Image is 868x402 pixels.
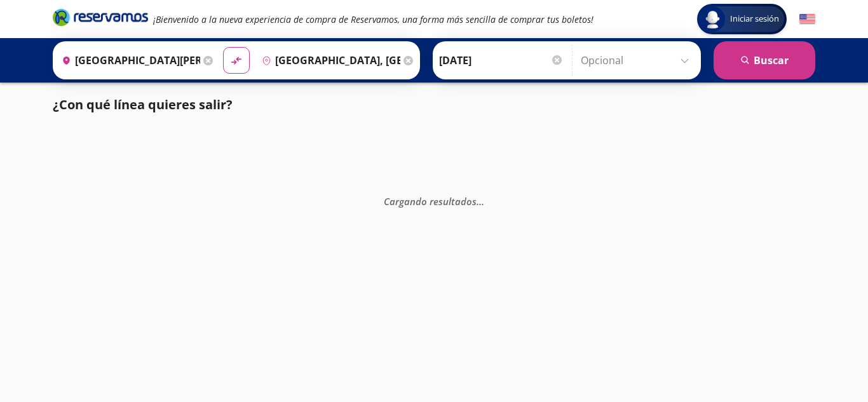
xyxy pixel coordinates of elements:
[53,8,148,30] a: Brand Logo
[479,194,482,207] span: .
[53,8,148,27] i: Brand Logo
[799,11,815,27] button: English
[57,44,200,76] input: Buscar Origen
[257,44,400,76] input: Buscar Destino
[384,194,484,207] em: Cargando resultados
[714,41,815,79] button: Buscar
[153,13,593,25] em: ¡Bienvenido a la nueva experiencia de compra de Reservamos, una forma más sencilla de comprar tus...
[439,44,564,76] input: Elegir Fecha
[482,194,484,207] span: .
[725,13,784,25] span: Iniciar sesión
[53,95,233,114] p: ¿Con qué línea quieres salir?
[581,44,695,76] input: Opcional
[477,194,479,207] span: .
